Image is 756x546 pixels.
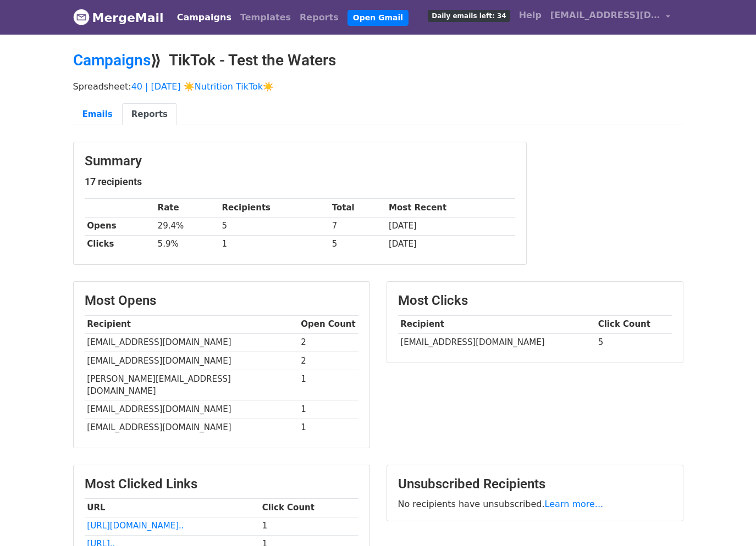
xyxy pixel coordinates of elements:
td: 7 [329,217,386,235]
td: [DATE] [386,235,515,253]
a: Open Gmail [347,10,409,26]
span: [EMAIL_ADDRESS][DOMAIN_NAME] [550,9,660,22]
h2: ⟫ TikTok - Test the Waters [73,51,683,70]
a: Campaigns [73,51,151,69]
span: Daily emails left: 34 [428,10,510,22]
td: 2 [299,333,358,352]
a: 40 | [DATE] ☀️Nutrition TikTok☀️ [131,81,274,92]
th: Open Count [299,315,358,333]
td: 1 [260,517,358,535]
th: Clicks [85,235,155,253]
td: [EMAIL_ADDRESS][DOMAIN_NAME] [85,333,299,352]
a: [URL][DOMAIN_NAME].. [87,521,184,531]
h3: Most Opens [85,293,358,309]
a: Help [515,4,546,26]
a: Learn more... [545,499,604,509]
th: Recipients [219,199,329,217]
td: 29.4% [155,217,219,235]
h3: Summary [85,153,515,169]
a: Daily emails left: 34 [423,4,514,26]
h5: 17 recipients [85,176,515,188]
td: 5.9% [155,235,219,253]
td: 1 [299,370,358,400]
td: [EMAIL_ADDRESS][DOMAIN_NAME] [85,419,299,437]
th: Total [329,199,386,217]
th: Most Recent [386,199,515,217]
a: MergeMail [73,6,164,29]
a: [EMAIL_ADDRESS][DOMAIN_NAME] [546,4,675,30]
th: Click Count [260,499,358,517]
td: [PERSON_NAME][EMAIL_ADDRESS][DOMAIN_NAME] [85,370,299,400]
td: [EMAIL_ADDRESS][DOMAIN_NAME] [85,352,299,370]
p: Spreadsheet: [73,81,683,92]
th: Recipient [85,315,299,333]
h3: Unsubscribed Recipients [398,476,672,492]
h3: Most Clicks [398,293,672,309]
th: Rate [155,199,219,217]
td: [DATE] [386,217,515,235]
td: 5 [219,217,329,235]
td: 2 [299,352,358,370]
td: [EMAIL_ADDRESS][DOMAIN_NAME] [398,333,595,352]
th: URL [85,499,260,517]
a: Emails [73,103,122,126]
th: Recipient [398,315,595,333]
td: 1 [219,235,329,253]
td: [EMAIL_ADDRESS][DOMAIN_NAME] [85,400,299,419]
td: 5 [595,333,672,352]
img: MergeMail logo [73,9,90,25]
td: 1 [299,419,358,437]
th: Opens [85,217,155,235]
a: Templates [236,7,295,29]
a: Reports [295,7,343,29]
td: 1 [299,400,358,419]
p: No recipients have unsubscribed. [398,498,672,510]
th: Click Count [595,315,672,333]
a: Campaigns [173,7,236,29]
td: 5 [329,235,386,253]
a: Reports [122,103,177,126]
h3: Most Clicked Links [85,476,358,492]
